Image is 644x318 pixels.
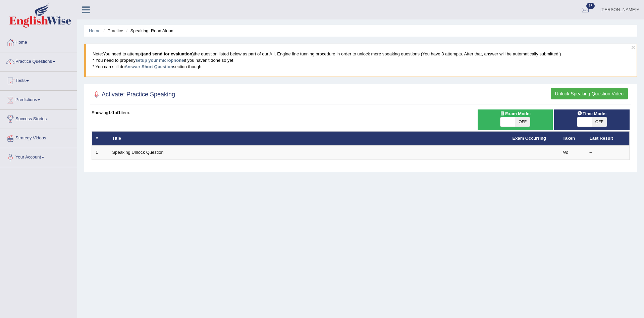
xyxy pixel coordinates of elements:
a: Exam Occurring [513,136,546,141]
span: 13 [586,3,595,9]
div: Show exams occurring in exams [478,109,553,130]
div: – [590,149,626,156]
th: Taken [559,131,586,145]
a: Predictions [0,91,77,107]
a: Tests [0,72,77,88]
li: Speaking: Read Aloud [124,28,173,34]
a: Strategy Videos [0,129,77,146]
button: × [631,44,635,51]
button: Unlock Speaking Question Video [551,88,628,99]
h2: Activate: Practice Speaking [92,90,175,100]
blockquote: You need to attempt the question listed below as part of our A.I. Engine fine tunning procedure i... [84,44,637,77]
a: Answer Short Question [124,64,173,69]
span: OFF [515,117,530,127]
th: Last Result [586,131,630,145]
th: Title [109,131,509,145]
span: Time Mode: [575,110,609,117]
b: (and send for evaluation) [142,51,194,56]
div: Showing of item. [92,109,630,116]
a: Practice Questions [0,52,77,69]
a: setup your microphone [136,58,184,63]
a: Home [89,28,101,33]
b: 1-1 [108,110,115,115]
th: # [92,131,109,145]
span: OFF [592,117,607,127]
a: Your Account [0,148,77,165]
a: Success Stories [0,110,77,127]
span: Note: [93,51,103,56]
li: Practice [102,28,123,34]
a: Home [0,33,77,50]
em: No [563,150,569,155]
b: 1 [118,110,121,115]
td: 1 [92,145,109,160]
span: Exam Mode: [497,110,533,117]
a: Speaking Unlock Question [112,150,164,155]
